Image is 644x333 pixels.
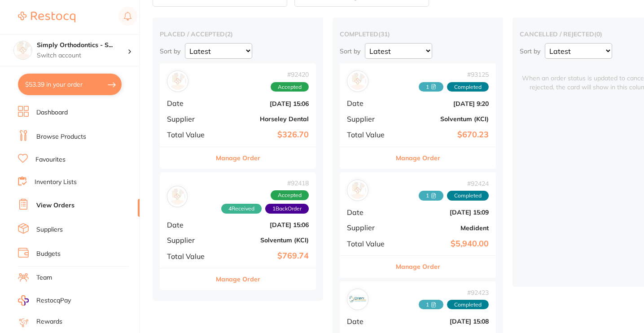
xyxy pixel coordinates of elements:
div: Horseley Dental#92420AcceptedDate[DATE] 15:06SupplierHorseley DentalTotal Value$326.70Manage Order [160,63,316,169]
span: Date [347,208,392,216]
a: View Orders [36,201,74,210]
a: Budgets [36,250,61,259]
p: Switch account [37,51,127,60]
span: Supplier [167,115,212,123]
span: Supplier [347,115,392,123]
span: # 92424 [419,180,489,187]
a: Team [36,273,52,282]
img: Solventum (KCI) [169,188,185,205]
a: Browse Products [36,132,86,141]
button: Manage Order [396,256,440,277]
span: Accepted [271,190,309,200]
span: Received [419,82,443,92]
a: Inventory Lists [35,178,77,187]
span: Completed [447,191,489,201]
span: Received [419,191,443,201]
span: Date [167,221,212,229]
b: [DATE] 15:06 [219,100,309,107]
a: Dashboard [36,108,68,117]
img: Horseley Dental [169,73,186,90]
a: Restocq Logo [18,7,75,27]
b: Medident [399,224,489,232]
span: Accepted [271,82,309,92]
span: # 92420 [271,71,309,78]
a: Rewards [36,317,62,326]
b: $769.74 [219,251,309,261]
span: Date [167,99,212,107]
span: Total Value [347,240,392,248]
button: $53.39 in your order [18,74,122,95]
a: Favourites [35,155,66,164]
p: Sort by [160,47,180,55]
img: Simply Orthodontics - Sunbury [14,41,32,59]
img: RestocqPay [18,295,29,306]
b: $5,940.00 [399,239,489,249]
b: Solventum (KCI) [219,237,309,244]
b: Solventum (KCI) [399,115,489,123]
b: [DATE] 15:09 [399,209,489,216]
b: Horseley Dental [219,115,309,123]
span: # 93125 [419,71,489,78]
span: Total Value [167,252,212,260]
span: Received [419,300,443,310]
span: # 92423 [419,289,489,296]
b: [DATE] 15:06 [219,221,309,228]
span: Back orders [265,204,309,214]
a: Suppliers [36,225,63,234]
span: Date [347,317,392,325]
h4: Simply Orthodontics - Sunbury [37,41,127,50]
span: Supplier [167,236,212,244]
span: Completed [447,82,489,92]
span: Supplier [347,223,392,232]
span: Received [221,204,262,214]
button: Manage Order [216,147,260,169]
img: Restocq Logo [18,12,75,22]
button: Manage Order [396,147,440,169]
p: Sort by [520,47,540,55]
b: [DATE] 9:20 [399,100,489,107]
button: Manage Order [216,268,260,290]
b: [DATE] 15:08 [399,318,489,325]
b: $670.23 [399,130,489,140]
span: Total Value [347,131,392,139]
h2: completed ( 31 ) [340,30,496,38]
span: RestocqPay [36,296,71,305]
span: Total Value [167,131,212,139]
span: Completed [447,300,489,310]
img: Medident [349,182,366,199]
h2: placed / accepted ( 2 ) [160,30,316,38]
p: Sort by [340,47,360,55]
span: Date [347,99,392,107]
b: $326.70 [219,130,309,140]
a: RestocqPay [18,295,71,306]
img: Solventum (KCI) [349,73,366,90]
div: Solventum (KCI)#924184Received1BackOrderAcceptedDate[DATE] 15:06SupplierSolventum (KCI)Total Valu... [160,172,316,290]
img: Orien dental [349,291,366,308]
span: # 92418 [188,180,309,187]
